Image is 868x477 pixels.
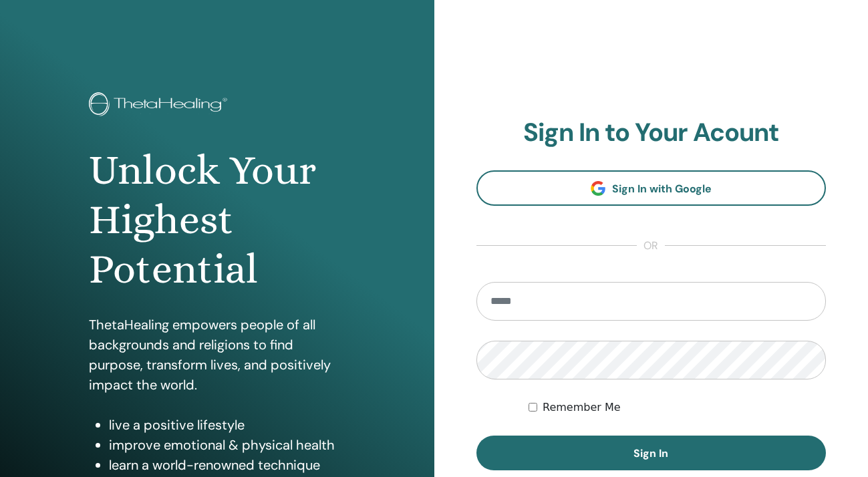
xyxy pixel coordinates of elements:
p: ThetaHealing empowers people of all backgrounds and religions to find purpose, transform lives, a... [89,315,345,395]
div: Keep me authenticated indefinitely or until I manually logout [529,400,826,416]
h2: Sign In to Your Acount [476,118,827,148]
span: Sign In with Google [612,182,712,196]
li: learn a world-renowned technique [109,455,345,475]
button: Sign In [476,436,827,470]
span: Sign In [633,446,668,460]
label: Remember Me [543,400,621,416]
span: or [637,238,665,254]
li: improve emotional & physical health [109,435,345,455]
li: live a positive lifestyle [109,415,345,435]
h1: Unlock Your Highest Potential [89,146,345,295]
a: Sign In with Google [476,170,827,206]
